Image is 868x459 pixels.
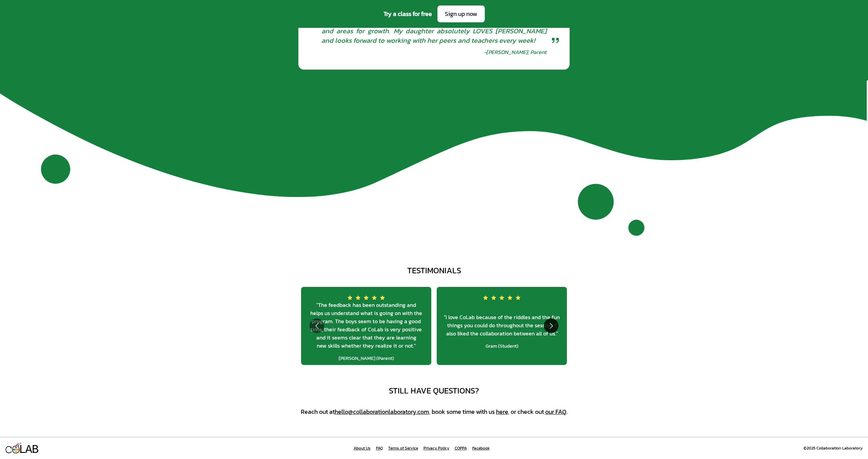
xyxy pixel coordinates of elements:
[310,318,324,333] button: Go to previous slide
[442,313,561,337] span: " I love CoLab because of the riddles and the fun things you could do throughout the session. I a...
[301,407,568,417] div: Reach out at , book some time with us , or check out .
[389,385,479,396] div: Still have questions?
[544,318,558,333] button: Go to next slide
[383,9,432,19] span: Try a class for free
[496,407,508,416] a: here
[388,445,418,451] a: Terms of Service
[335,407,429,416] a: hello@​collaboration​laboratory​.com
[455,445,467,451] a: COPPA
[407,265,461,276] div: testimonials
[376,445,383,451] a: FAQ
[339,355,394,362] span: [PERSON_NAME] (Parent)
[804,445,863,451] div: ©2025 Collaboration Laboratory
[354,445,371,451] a: About Us
[321,7,547,45] span: I love getting detailed and specific feedback about the growth my daughter is making: outlining h...
[423,445,449,451] a: Privacy Policy
[545,407,567,416] a: our FAQ
[32,443,39,457] div: B
[25,443,33,457] div: A
[5,443,39,454] a: LAB
[437,5,485,22] a: Sign up now
[19,443,26,457] div: L
[307,301,426,350] span: " The feedback has been outstanding and helps us understand what is going on with the program. Th...
[484,48,547,56] div: - [PERSON_NAME], Parent
[486,343,518,350] span: Gram (Student)
[472,445,490,451] a: Facebook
